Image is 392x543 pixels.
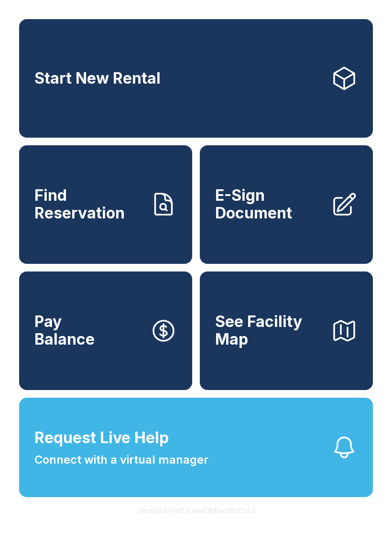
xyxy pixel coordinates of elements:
button: PayBalance [19,271,192,390]
span: E-Sign Document [215,187,323,222]
a: E-Sign Document [200,145,373,264]
span: Request Live Help [34,426,169,449]
a: Start New Rental [19,19,373,138]
button: VersionkrrefDLawElMlwz8nfSsJ [129,497,263,524]
span: Find Reservation [34,187,142,222]
span: Pay Balance [34,313,95,348]
button: See Facility Map [200,271,373,390]
a: Find Reservation [19,145,192,264]
button: Request Live HelpConnect with a virtual manager [19,398,373,497]
span: See Facility Map [215,313,323,348]
span: Start New Rental [34,70,161,87]
span: Connect with a virtual manager [34,451,208,468]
